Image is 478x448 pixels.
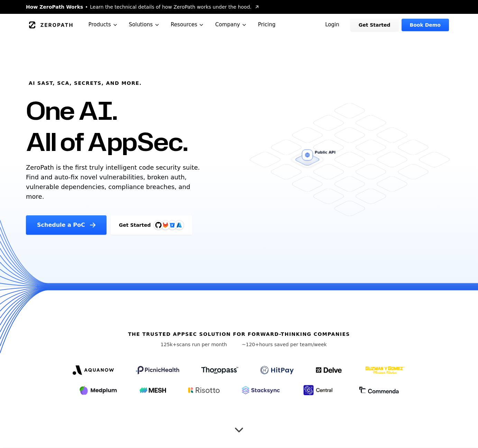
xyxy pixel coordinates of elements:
[79,385,118,396] img: Medplum
[26,3,83,10] span: How ZeroPath Works
[242,342,259,347] span: ~120+
[29,80,142,87] h6: AI SAST, SCA, Secrets, and more.
[232,420,246,433] button: Scroll to next section
[252,14,281,36] a: Pricing
[26,3,260,10] a: How ZeroPath WorksLearn the technical details of how ZeroPath works under the hood.
[176,222,182,228] img: Azure
[168,221,176,229] svg: Bitbucket
[210,14,252,36] button: Company
[140,387,166,393] img: Mesh
[26,163,203,201] p: ZeroPath is the first truly intelligent code security suite. Find and auto-fix novel vulnerabilit...
[26,95,187,157] h1: One AI. All of AppSec.
[123,14,165,36] button: Solutions
[90,3,251,10] span: Learn the technical details of how ZeroPath works under the hood.
[242,341,327,348] p: hours saved per team/week
[402,19,449,31] a: Book Demo
[128,331,350,338] h6: The Trusted AppSec solution for forward-thinking companies
[155,222,162,228] img: GitHub
[365,362,405,378] img: GYG
[201,367,238,374] img: Thoropass
[158,218,172,232] img: GitLab
[83,14,123,36] button: Products
[111,215,192,235] a: Get StartedGitHubGitLabAzure
[302,384,337,396] img: Central
[151,341,236,348] p: scans run per month
[242,386,280,394] img: Stacksync
[160,342,177,347] span: 125k+
[26,215,107,235] a: Schedule a PoC
[317,19,348,31] a: Login
[165,14,210,36] button: Resources
[350,19,399,31] a: Get Started
[18,14,460,36] nav: Global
